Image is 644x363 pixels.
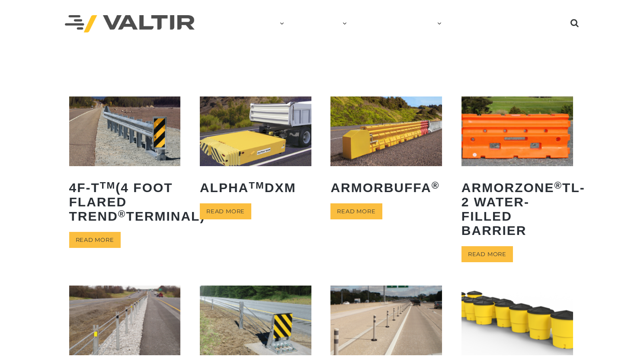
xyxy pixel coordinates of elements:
h2: ArmorZone TL-2 Water-Filled Barrier [461,174,573,244]
a: Read more about “ArmorBuffa®” [330,203,382,219]
sup: ® [118,209,126,219]
a: NEWS [356,15,392,32]
p: Valtir MASH products [69,61,575,71]
a: ArmorBuffa® [330,96,442,201]
h2: ALPHA DXM [200,174,311,201]
a: CONTACT [450,15,499,32]
a: PRODUCTS [293,15,356,32]
h2: ArmorBuffa [330,174,442,201]
a: Read more about “4F-TTM (4 Foot Flared TREND® Terminal)” [69,232,121,248]
a: Read more about “ArmorZone® TL-2 Water-Filled Barrier” [461,246,513,262]
a: 4F-TTM(4 Foot Flared TREND®Terminal) [69,96,181,230]
sup: ® [432,180,440,191]
h2: 4F-T (4 Foot Flared TREND Terminal) [69,174,181,230]
a: COMPANY [234,15,293,32]
p: Showing 1–12 of 32 results [69,78,172,88]
img: Valtir [65,15,195,33]
a: Read more about “ALPHATM DXM” [200,203,251,219]
a: ArmorZone®TL-2 Water-Filled Barrier [461,96,573,244]
a: ALPHATMDXM [200,96,311,201]
sup: ® [554,180,562,191]
sup: TM [100,180,116,191]
sup: TM [249,180,265,191]
a: CAREERS [392,15,450,32]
